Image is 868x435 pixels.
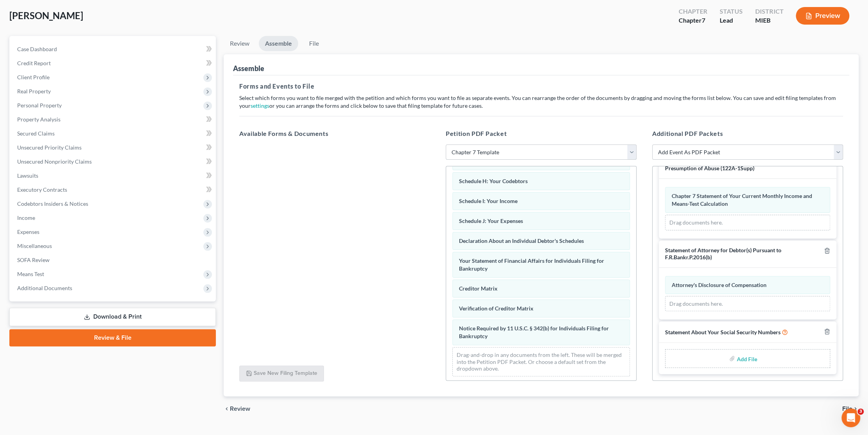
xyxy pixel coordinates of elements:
div: Chapter [679,7,707,16]
a: File [301,36,326,51]
i: chevron_left [224,406,230,412]
span: Schedule H: Your Codebtors [459,178,528,184]
span: Codebtors Insiders & Notices [17,200,88,207]
a: Property Analysis [11,112,216,127]
a: SOFA Review [11,253,216,267]
a: Executory Contracts [11,183,216,197]
span: Income [17,214,35,221]
div: Lead [720,16,743,25]
i: chevron_right [852,406,859,412]
span: Case Dashboard [17,46,57,52]
span: Schedule J: Your Expenses [459,217,523,224]
span: Personal Property [17,102,62,109]
a: settings [251,102,269,109]
a: Review [224,36,256,51]
span: Schedule I: Your Income [459,198,518,204]
span: Declaration About an Individual Debtor's Schedules [459,237,584,244]
span: Real Property [17,88,51,94]
div: Assemble [233,64,264,73]
div: District [755,7,783,16]
span: Notice Required by 11 U.S.C. § 342(b) for Individuals Filing for Bankruptcy [459,325,609,339]
span: Expenses [17,228,39,235]
button: Preview [796,7,849,25]
div: Chapter [679,16,707,25]
button: chevron_left Review [224,406,258,412]
span: Attorney's Disclosure of Compensation [672,282,767,288]
span: Miscellaneous [17,242,52,249]
button: Save New Filing Template [239,365,324,382]
span: Client Profile [17,74,50,80]
span: Lawsuits [17,172,38,179]
a: Unsecured Priority Claims [11,141,216,155]
span: Secured Claims [17,130,55,137]
span: Chapter 7 Statement of Your Current Monthly Income and Means-Test Calculation [672,193,812,207]
span: Statement About Your Social Security Numbers [665,329,781,335]
a: Download & Print [9,308,216,326]
div: Drag documents here. [665,296,830,312]
div: Drag-and-drop in any documents from the left. These will be merged into the Petition PDF Packet. ... [452,347,630,376]
a: Case Dashboard [11,42,216,56]
span: Means Test [17,271,44,277]
span: Petition PDF Packet [446,130,507,137]
a: Unsecured Nonpriority Claims [11,155,216,169]
h5: Available Forms & Documents [239,129,430,138]
span: Credit Report [17,60,51,66]
span: 3 [857,408,864,415]
span: Unsecured Priority Claims [17,144,82,151]
h5: Forms and Events to File [239,82,843,91]
span: Creditor Matrix [459,285,498,292]
div: MIEB [755,16,783,25]
a: Secured Claims [11,127,216,141]
span: File [842,406,852,412]
a: Review & File [9,329,216,346]
a: Assemble [259,36,298,51]
span: [PERSON_NAME] [9,10,83,21]
span: 7 [702,16,705,24]
div: Drag documents here. [665,215,830,230]
h5: Additional PDF Packets [652,129,843,138]
span: Property Analysis [17,116,60,123]
iframe: Intercom live chat [841,408,860,427]
span: Additional Documents [17,285,72,291]
span: Your Statement of Financial Affairs for Individuals Filing for Bankruptcy [459,257,604,272]
span: Executory Contracts [17,186,67,193]
a: Lawsuits [11,169,216,183]
span: SOFA Review [17,257,50,263]
span: Statement of Attorney for Debtor(s) Pursuant to F.R.Bankr.P.2016(b) [665,247,781,261]
span: Review [230,406,250,412]
span: Unsecured Nonpriority Claims [17,158,92,165]
span: Verification of Creditor Matrix [459,305,534,312]
a: Credit Report [11,56,216,70]
div: Status [720,7,743,16]
p: Select which forms you want to file merged with the petition and which forms you want to file as ... [239,94,843,110]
